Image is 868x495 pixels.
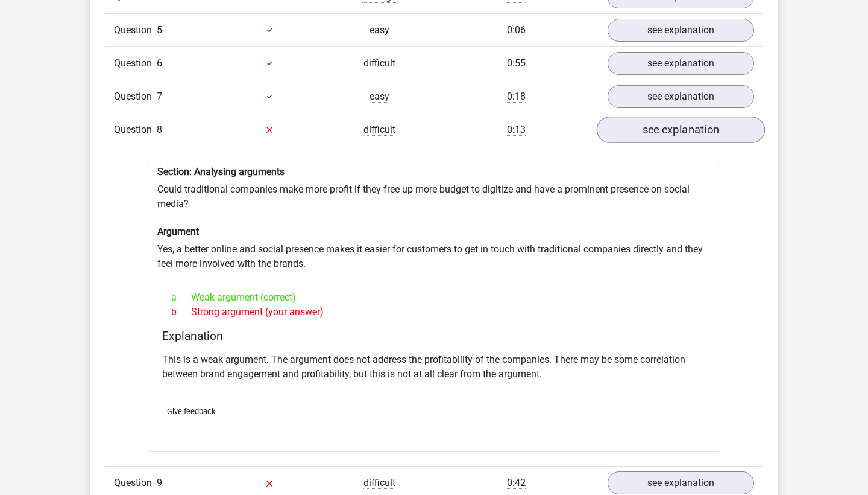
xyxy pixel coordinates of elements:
a: see explanation [608,19,754,42]
a: see explanation [608,85,754,108]
span: difficult [363,477,395,489]
span: Question [114,476,157,490]
span: Give feedback [167,407,215,416]
span: difficult [363,124,395,136]
span: Question [114,123,157,137]
span: 9 [157,477,162,488]
div: Weak argument (correct) [162,290,706,305]
span: difficult [363,57,395,69]
span: 0:06 [507,24,526,36]
span: 7 [157,91,162,102]
span: 5 [157,24,162,36]
h4: Explanation [162,329,706,343]
a: see explanation [608,52,754,75]
h6: Argument [157,226,711,237]
a: see explanation [597,117,765,143]
span: 6 [157,57,162,69]
span: 0:13 [507,124,526,136]
p: This is a weak argument. The argument does not address the profitability of the companies. There ... [162,353,706,382]
a: see explanation [608,471,754,494]
span: Question [114,89,157,104]
span: 0:55 [507,57,526,69]
span: 0:42 [507,477,526,489]
span: easy [370,24,389,36]
span: b [171,305,191,319]
span: Question [114,56,157,71]
span: 0:18 [507,91,526,103]
span: a [171,290,191,305]
span: easy [370,91,389,103]
div: Strong argument (your answer) [162,305,706,319]
span: 8 [157,124,162,135]
h6: Section: Analysing arguments [157,166,711,177]
div: Could traditional companies make more profit if they free up more budget to digitize and have a p... [148,161,720,452]
span: Question [114,23,157,37]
